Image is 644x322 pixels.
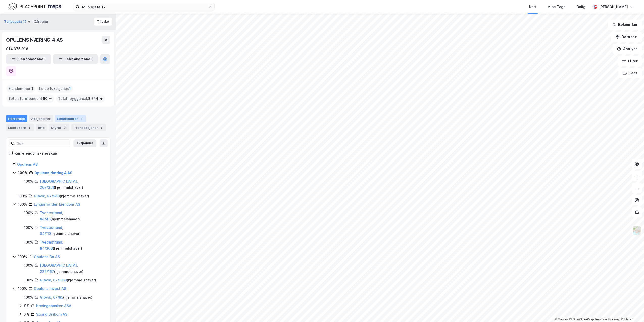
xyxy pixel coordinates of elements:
[80,3,208,11] input: Søk på adresse, matrikkel, gårdeiere, leietakere eller personer
[15,140,70,147] input: Søk
[6,95,54,103] div: Totalt tomteareal :
[6,124,34,131] div: Leietakere
[73,139,96,147] button: Ekspander
[27,125,32,130] div: 6
[613,44,642,54] button: Analyse
[6,54,51,64] button: Eiendomstabell
[24,239,33,245] div: 100%
[36,304,71,308] a: Næringsbanken ASA
[619,298,644,322] iframe: Chat Widget
[40,294,92,300] div: ( hjemmelshaver )
[618,56,642,66] button: Filter
[40,263,78,274] a: [GEOGRAPHIC_DATA], 222/167
[40,262,104,275] div: ( hjemmelshaver )
[618,68,642,78] button: Tags
[608,20,642,30] button: Bokmerker
[34,286,66,291] a: Opulens Invest AS
[8,2,61,11] img: logo.f888ab2527a4732fd821a326f86c7f29.svg
[24,303,29,309] div: 9%
[40,211,63,221] a: Tvedestrand, 84/45
[40,239,104,251] div: ( hjemmelshaver )
[40,295,63,299] a: Gjøvik, 67/85
[24,311,29,317] div: 7%
[40,240,63,250] a: Tvedestrand, 84/363
[40,225,104,237] div: ( hjemmelshaver )
[29,115,53,122] div: Aksjonærer
[577,4,585,10] div: Bolig
[6,115,27,122] div: Portefølje
[34,202,80,206] a: Lyngørfjorden Eiendom AS
[40,96,52,102] span: 560 ㎡
[34,193,89,199] div: ( hjemmelshaver )
[40,225,63,236] a: Tvedestrand, 84/113
[555,318,568,321] a: Mapbox
[40,277,96,283] div: ( hjemmelshaver )
[40,178,104,191] div: ( hjemmelshaver )
[36,124,47,131] div: Info
[611,32,642,42] button: Datasett
[37,85,73,93] div: Leide lokasjoner :
[595,318,620,321] a: Improve this map
[34,194,60,198] a: Gjøvik, 67/949
[18,170,28,176] div: 100%
[24,178,33,184] div: 100%
[62,125,67,130] div: 3
[17,162,38,166] a: Opulens AS
[33,19,48,25] div: Gårdeier
[632,226,642,235] img: Z
[71,124,106,131] div: Transaksjoner
[69,86,71,92] span: 1
[88,96,103,102] span: 3 744 ㎡
[529,4,536,10] div: Kart
[24,210,33,216] div: 100%
[99,125,104,130] div: 3
[40,179,78,190] a: [GEOGRAPHIC_DATA], 207/351
[18,193,27,199] div: 100%
[31,86,33,92] span: 1
[24,277,33,283] div: 100%
[4,19,28,24] button: Tollbugata 17
[15,150,57,156] div: Kun eiendoms-eierskap
[36,312,67,316] a: Strand Unikorn AS
[18,254,27,260] div: 100%
[18,201,27,207] div: 100%
[6,46,28,52] div: 914 375 916
[49,124,69,131] div: Styret
[569,318,594,321] a: OpenStreetMap
[40,278,67,282] a: Gjøvik, 67/1050
[34,255,60,259] a: Opulens Bo AS
[6,36,64,44] div: OPULENS NÆRING 4 AS
[24,225,33,231] div: 100%
[53,54,98,64] button: Leietakertabell
[599,4,628,10] div: [PERSON_NAME]
[55,115,86,122] div: Eiendommer
[34,171,72,175] a: Opulens Næring 4 AS
[94,18,112,26] button: Tilbake
[79,116,84,121] div: 1
[547,4,565,10] div: Mine Tags
[24,294,33,300] div: 100%
[18,286,27,292] div: 100%
[6,85,35,93] div: Eiendommer :
[24,262,33,269] div: 100%
[40,210,104,222] div: ( hjemmelshaver )
[56,95,105,103] div: Totalt byggareal :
